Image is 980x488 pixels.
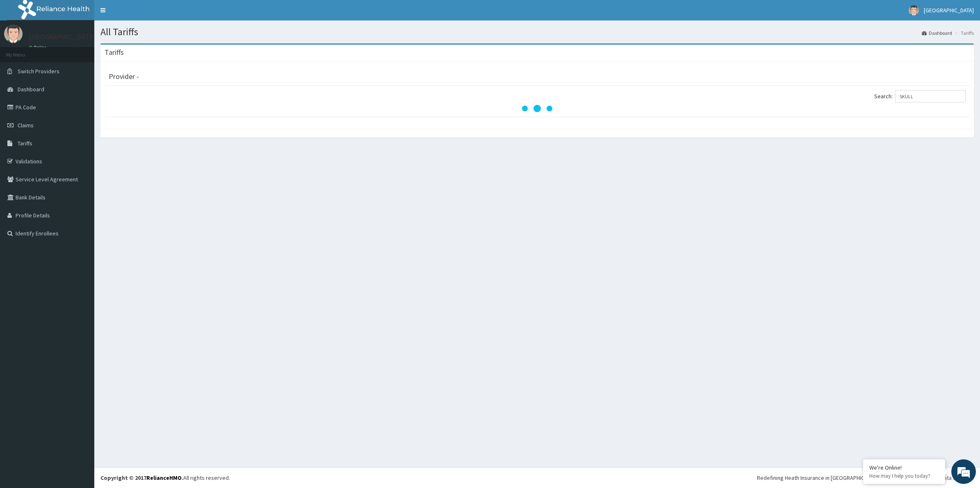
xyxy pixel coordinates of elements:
[109,73,139,80] h3: Provider -
[18,86,44,93] span: Dashboard
[29,33,96,41] p: [GEOGRAPHIC_DATA]
[100,474,183,481] strong: Copyright © 2017 .
[757,474,974,482] div: Redefining Heath Insurance in [GEOGRAPHIC_DATA] using Telemedicine and Data Science!
[922,29,952,36] a: Dashboard
[869,464,939,471] div: We're Online!
[43,46,138,56] div: Chat with us now
[100,27,974,37] h1: All Tariffs
[15,41,33,61] img: d_794563401_company_1708531726252_794563401
[4,224,156,252] textarea: Type your message and hit 'Enter'
[953,29,974,36] li: Tariffs
[146,474,182,481] a: RelianceHMO
[134,4,154,24] div: Minimize live chat window
[18,68,59,75] span: Switch Providers
[924,7,974,14] span: [GEOGRAPHIC_DATA]
[18,140,32,147] span: Tariffs
[18,122,34,129] span: Claims
[4,25,23,43] img: User Image
[869,472,939,479] p: How may I help you today?
[105,49,124,56] h3: Tariffs
[29,45,48,50] a: Online
[48,103,113,186] span: We're online!
[874,90,966,102] label: Search:
[909,5,919,16] img: User Image
[895,90,966,102] input: Search:
[521,92,554,125] svg: audio-loading
[94,467,980,488] footer: All rights reserved.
